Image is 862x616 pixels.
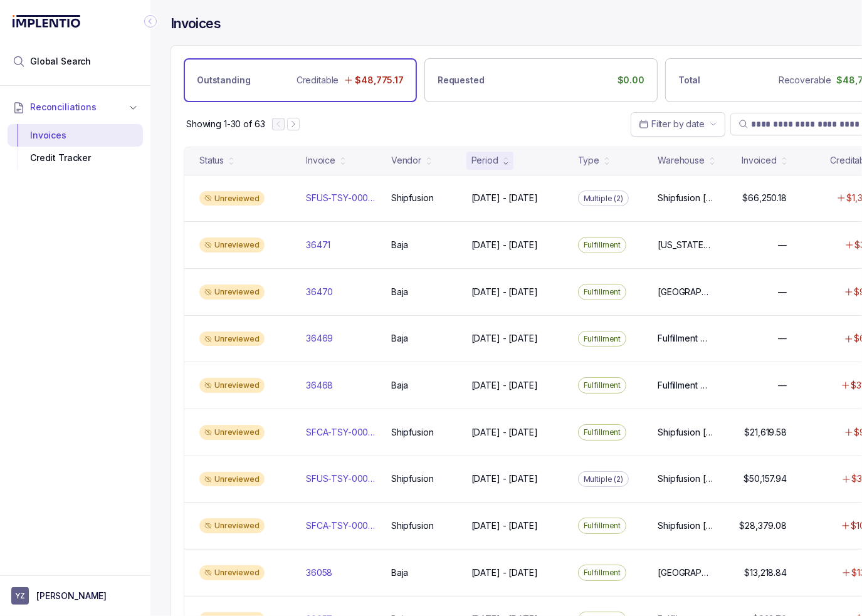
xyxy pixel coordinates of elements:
p: [GEOGRAPHIC_DATA] [GEOGRAPHIC_DATA] / [US_STATE] [658,286,713,298]
p: [DATE] - [DATE] [471,519,538,532]
div: Unreviewed [199,285,265,300]
p: SFUS-TSY-00067 [306,472,376,485]
div: Invoice [306,154,335,167]
p: $0.00 [618,74,644,86]
p: Shipfusion [391,472,434,485]
p: SFCA-TSY-00072 [306,426,376,439]
p: Fulfillment [584,379,621,392]
p: SFUS-TSY-00068 [306,192,376,204]
button: Next Page [287,118,300,130]
p: [DATE] - [DATE] [471,566,538,579]
span: Reconciliations [30,101,97,113]
p: Recoverable [779,74,831,86]
p: Showing 1-30 of 63 [186,118,265,130]
div: Unreviewed [199,238,265,253]
p: Shipfusion [GEOGRAPHIC_DATA], Shipfusion [GEOGRAPHIC_DATA] [658,192,713,204]
div: Credit Tracker [18,147,133,169]
div: Remaining page entries [186,118,265,130]
div: Vendor [391,154,421,167]
p: Fulfillment [584,333,621,345]
p: Baja [391,379,408,392]
p: $66,250.18 [742,192,787,204]
p: Shipfusion [391,519,434,532]
p: — [778,332,787,345]
div: Unreviewed [199,331,265,347]
p: Shipfusion [GEOGRAPHIC_DATA] [658,519,713,532]
p: [DATE] - [DATE] [471,472,538,485]
p: [DATE] - [DATE] [471,286,538,298]
p: [DATE] - [DATE] [471,192,538,204]
p: $28,379.08 [739,519,787,532]
p: Baja [391,286,408,298]
p: Shipfusion [391,426,434,439]
div: Collapse Icon [143,14,158,29]
div: Unreviewed [199,472,265,487]
p: — [778,379,787,392]
p: Multiple (2) [584,473,624,486]
div: Unreviewed [199,191,265,206]
span: Filter by date [651,118,705,129]
span: Global Search [30,55,91,68]
p: Shipfusion [391,192,434,204]
p: [DATE] - [DATE] [471,426,538,439]
button: User initials[PERSON_NAME] [11,587,139,605]
p: Fulfillment [584,239,621,251]
p: — [778,286,787,298]
p: Baja [391,332,408,345]
p: Baja [391,239,408,251]
p: Fulfillment [584,519,621,532]
p: Shipfusion [GEOGRAPHIC_DATA], Shipfusion [GEOGRAPHIC_DATA] [658,472,713,485]
p: Fulfillment Center (W) / Wholesale, Fulfillment Center / Primary [658,332,713,345]
button: Reconciliations [8,93,143,121]
p: [DATE] - [DATE] [471,239,538,251]
p: Baja [391,566,408,579]
div: Unreviewed [199,518,265,533]
div: Unreviewed [199,378,265,393]
div: Period [471,154,498,167]
p: Shipfusion [GEOGRAPHIC_DATA] [658,426,713,439]
p: Fulfillment Center / Primary [658,379,713,392]
p: Multiple (2) [584,192,624,205]
div: Invoices [18,124,133,147]
p: Total [678,74,700,86]
p: 36470 [306,286,333,298]
p: SFCA-TSY-00071 [306,519,376,532]
div: Invoiced [742,154,777,167]
p: 36468 [306,379,333,392]
p: 36471 [306,239,330,251]
p: Requested [438,74,485,86]
div: Type [578,154,599,167]
p: [DATE] - [DATE] [471,379,538,392]
p: [GEOGRAPHIC_DATA] [GEOGRAPHIC_DATA] / [US_STATE] [658,566,713,579]
p: [PERSON_NAME] [36,590,107,602]
div: Unreviewed [199,565,265,580]
p: 36469 [306,332,333,345]
p: [DATE] - [DATE] [471,332,538,345]
p: Creditable [297,74,339,86]
p: [US_STATE]-Wholesale / [US_STATE]-Wholesale [658,239,713,251]
div: Unreviewed [199,425,265,440]
p: $21,619.58 [744,426,787,439]
p: — [778,239,787,251]
div: Status [199,154,224,167]
button: Date Range Picker [631,112,725,136]
h4: Invoices [171,15,221,33]
p: Fulfillment [584,426,621,439]
div: Reconciliations [8,122,143,172]
p: $50,157.94 [744,472,787,485]
p: 36058 [306,566,332,579]
p: $48,775.17 [355,74,404,86]
search: Date Range Picker [639,118,705,130]
span: User initials [11,587,29,605]
div: Warehouse [658,154,705,167]
p: Outstanding [197,74,250,86]
p: Fulfillment [584,286,621,298]
p: Fulfillment [584,566,621,579]
p: $13,218.84 [744,566,787,579]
